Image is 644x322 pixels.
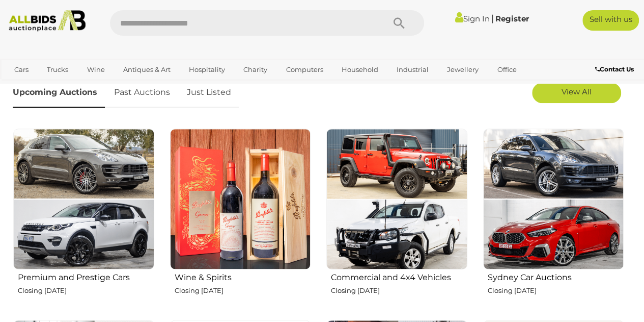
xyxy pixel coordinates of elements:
[582,10,639,31] a: Sell with us
[335,61,385,78] a: Household
[326,128,467,312] a: Commercial and 4x4 Vehicles Closing [DATE]
[491,13,494,24] span: |
[331,285,467,296] p: Closing [DATE]
[490,61,523,78] a: Office
[495,14,529,23] a: Register
[455,14,490,23] a: Sign In
[390,61,435,78] a: Industrial
[182,61,232,78] a: Hospitality
[488,270,624,282] h2: Sydney Car Auctions
[595,65,634,73] b: Contact Us
[18,270,154,282] h2: Premium and Prestige Cars
[13,129,154,270] img: Premium and Prestige Cars
[326,129,467,270] img: Commercial and 4x4 Vehicles
[5,10,90,32] img: Allbids.com.au
[47,78,132,95] a: [GEOGRAPHIC_DATA]
[13,78,105,108] a: Upcoming Auctions
[8,61,35,78] a: Cars
[170,128,311,312] a: Wine & Spirits Closing [DATE]
[8,78,42,95] a: Sports
[13,128,154,312] a: Premium and Prestige Cars Closing [DATE]
[40,61,75,78] a: Trucks
[170,129,311,270] img: Wine & Spirits
[562,87,592,96] span: View All
[117,61,177,78] a: Antiques & Art
[483,129,624,270] img: Sydney Car Auctions
[179,78,239,108] a: Just Listed
[175,270,311,282] h2: Wine & Spirits
[279,61,329,78] a: Computers
[532,83,621,103] a: View All
[440,61,485,78] a: Jewellery
[80,61,111,78] a: Wine
[18,285,154,296] p: Closing [DATE]
[175,285,311,296] p: Closing [DATE]
[373,10,424,36] button: Search
[595,64,636,75] a: Contact Us
[483,128,624,312] a: Sydney Car Auctions Closing [DATE]
[331,270,467,282] h2: Commercial and 4x4 Vehicles
[237,61,274,78] a: Charity
[106,78,178,108] a: Past Auctions
[488,285,624,296] p: Closing [DATE]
